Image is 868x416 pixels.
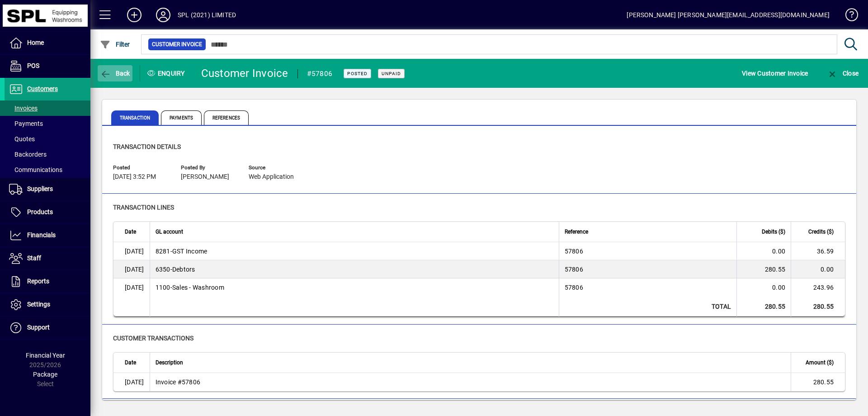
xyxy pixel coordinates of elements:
[627,8,830,22] div: [PERSON_NAME] [PERSON_NAME][EMAIL_ADDRESS][DOMAIN_NAME]
[9,166,62,173] span: Communications
[161,110,202,125] span: Payments
[113,260,150,278] td: [DATE]
[27,62,39,69] span: POS
[113,373,150,391] td: [DATE]
[791,296,845,317] td: 280.55
[559,296,736,317] td: Total
[149,7,178,23] button: Profile
[817,65,868,81] app-page-header-button: Close enquiry
[5,147,90,162] a: Backorders
[27,301,50,308] span: Settings
[120,7,149,23] button: Add
[791,260,845,278] td: 0.00
[27,208,53,215] span: Products
[791,373,845,391] td: 280.55
[5,293,90,316] a: Settings
[249,165,303,171] span: Source
[156,283,224,292] span: Sales - Washroom
[113,242,150,260] td: [DATE]
[382,71,401,77] span: Unpaid
[559,260,736,278] td: 57806
[736,260,791,278] td: 280.55
[27,39,44,46] span: Home
[125,358,136,368] span: Date
[5,224,90,247] a: Financials
[5,32,90,54] a: Home
[827,70,859,77] span: Close
[113,143,181,150] span: Transaction details
[178,8,236,22] div: SPL (2021) LIMITED
[201,66,288,81] div: Customer Invoice
[839,2,857,31] a: Knowledge Base
[740,65,810,81] button: View Customer Invoice
[249,173,294,181] span: Web Application
[559,278,736,296] td: 57806
[27,231,56,239] span: Financials
[791,278,845,296] td: 243.96
[808,227,834,237] span: Credits ($)
[27,324,50,331] span: Support
[156,358,183,368] span: Description
[125,227,136,237] span: Date
[150,373,791,391] td: Invoice #57806
[156,227,183,237] span: GL account
[736,242,791,260] td: 0.00
[98,65,132,81] button: Back
[181,165,235,171] span: Posted by
[113,165,167,171] span: Posted
[113,173,156,181] span: [DATE] 3:52 PM
[156,265,195,274] span: Debtors
[5,270,90,293] a: Reports
[5,201,90,224] a: Products
[181,173,229,181] span: [PERSON_NAME]
[307,67,333,81] div: #57806
[347,71,368,77] span: Posted
[559,242,736,260] td: 57806
[5,55,90,77] a: POS
[152,40,202,49] span: Customer Invoice
[5,100,90,116] a: Invoices
[113,278,150,296] td: [DATE]
[9,120,43,127] span: Payments
[113,335,193,342] span: customer transactions
[736,278,791,296] td: 0.00
[156,247,208,256] span: GST Income
[736,296,791,317] td: 280.55
[204,110,249,125] span: References
[5,116,90,131] a: Payments
[825,65,861,81] button: Close
[5,162,90,177] a: Communications
[33,371,57,378] span: Package
[27,277,49,285] span: Reports
[27,185,53,192] span: Suppliers
[100,70,130,77] span: Back
[806,358,834,368] span: Amount ($)
[5,178,90,201] a: Suppliers
[742,66,808,81] span: View Customer Invoice
[791,242,845,260] td: 36.59
[5,316,90,339] a: Support
[9,135,35,143] span: Quotes
[98,36,132,53] button: Filter
[26,352,65,359] span: Financial Year
[111,110,159,125] span: Transaction
[565,227,588,237] span: Reference
[5,131,90,147] a: Quotes
[90,65,140,81] app-page-header-button: Back
[100,41,130,48] span: Filter
[9,151,47,158] span: Backorders
[9,105,38,112] span: Invoices
[140,66,194,81] div: Enquiry
[27,85,58,92] span: Customers
[762,227,785,237] span: Debits ($)
[27,254,41,262] span: Staff
[113,204,174,211] span: Transaction lines
[5,247,90,270] a: Staff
